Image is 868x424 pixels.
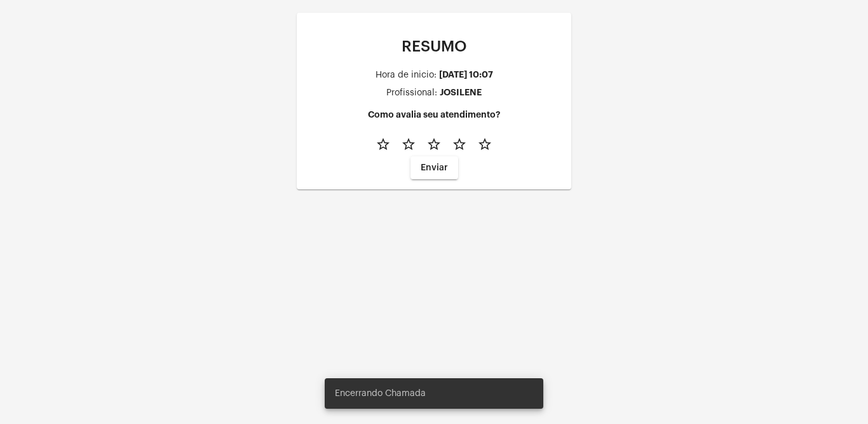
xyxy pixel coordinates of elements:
[307,38,561,55] p: RESUMO
[376,137,391,152] mat-icon: star_border
[410,156,458,179] button: Enviar
[426,137,442,152] mat-icon: star_border
[376,71,437,80] div: Hora de inicio:
[307,110,561,120] h4: Como avalia seu atendimento?
[439,70,493,79] div: [DATE] 10:07
[421,163,448,172] span: Enviar
[452,137,467,152] mat-icon: star_border
[335,387,426,400] span: Encerrando Chamada
[386,88,437,98] div: Profissional:
[440,88,482,97] div: JOSILENE
[477,137,492,152] mat-icon: star_border
[401,137,416,152] mat-icon: star_border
